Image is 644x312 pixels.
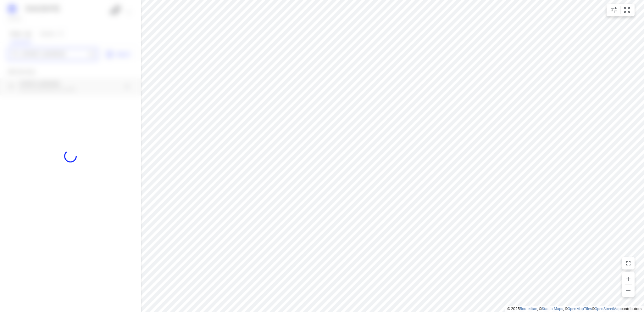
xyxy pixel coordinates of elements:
button: Fit zoom [621,4,633,16]
button: Map settings [608,4,620,16]
div: small contained button group [607,4,635,16]
a: Stadia Maps [542,307,563,311]
a: OpenMapTiles [568,307,592,311]
a: Routetitan [520,307,537,311]
a: OpenStreetMap [595,307,621,311]
li: © 2025 , © , © © contributors [507,307,641,311]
